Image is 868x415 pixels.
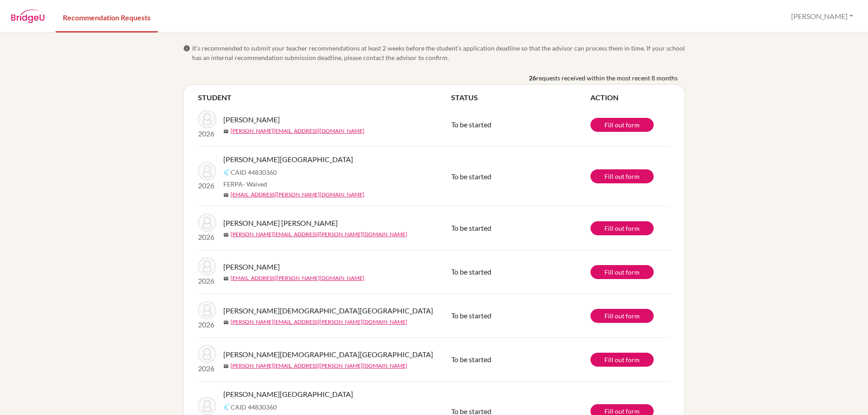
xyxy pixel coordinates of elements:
[451,224,491,232] span: To be started
[243,180,267,188] span: - Waived
[451,355,491,364] span: To be started
[198,301,216,319] img: Yepez Cristiani, Sofia
[223,232,229,238] span: mail
[787,8,857,25] button: [PERSON_NAME]
[590,92,670,103] th: ACTION
[223,218,338,228] span: [PERSON_NAME] [PERSON_NAME]
[451,92,590,103] th: STATUS
[198,180,216,191] p: 2026
[536,73,678,83] span: requests received within the most recent 8 months
[198,363,216,374] p: 2026
[56,1,158,33] a: Recommendation Requests
[231,191,364,199] a: [EMAIL_ADDRESS][PERSON_NAME][DOMAIN_NAME]
[590,265,654,279] a: Fill out form
[223,261,280,272] span: [PERSON_NAME]
[231,402,277,412] span: CAID 44830360
[451,311,491,320] span: To be started
[223,276,229,281] span: mail
[223,389,353,400] span: [PERSON_NAME][GEOGRAPHIC_DATA]
[223,114,280,125] span: [PERSON_NAME]
[192,43,685,62] span: It’s recommended to submit your teacher recommendations at least 2 weeks before the student’s app...
[198,257,216,275] img: Cohen Salinas, Gabriel
[223,192,229,198] span: mail
[198,275,216,286] p: 2026
[223,305,433,316] span: [PERSON_NAME][DEMOGRAPHIC_DATA][GEOGRAPHIC_DATA]
[198,128,216,139] p: 2026
[11,9,45,23] img: BridgeU logo
[198,162,216,180] img: Díaz Salazar, Sofia
[590,353,654,367] a: Fill out form
[223,154,353,165] span: [PERSON_NAME][GEOGRAPHIC_DATA]
[590,118,654,132] a: Fill out form
[231,274,364,282] a: [EMAIL_ADDRESS][PERSON_NAME][DOMAIN_NAME]
[223,364,229,369] span: mail
[223,179,267,189] span: FERPA
[451,267,491,276] span: To be started
[183,45,190,52] span: info
[198,345,216,363] img: Yepez Cristiani, Sofia
[231,318,407,326] a: [PERSON_NAME][EMAIL_ADDRESS][PERSON_NAME][DOMAIN_NAME]
[198,232,216,242] p: 2026
[231,230,407,238] a: [PERSON_NAME][EMAIL_ADDRESS][PERSON_NAME][DOMAIN_NAME]
[223,403,231,410] img: Common App logo
[223,168,231,176] img: Common App logo
[231,168,277,177] span: CAID 44830360
[451,172,491,181] span: To be started
[231,362,407,370] a: [PERSON_NAME][EMAIL_ADDRESS][PERSON_NAME][DOMAIN_NAME]
[590,309,654,323] a: Fill out form
[223,349,433,360] span: [PERSON_NAME][DEMOGRAPHIC_DATA][GEOGRAPHIC_DATA]
[590,169,654,183] a: Fill out form
[198,214,216,232] img: Rubio Mora, Jose Adolfo
[223,320,229,325] span: mail
[231,127,364,135] a: [PERSON_NAME][EMAIL_ADDRESS][DOMAIN_NAME]
[198,397,216,415] img: Díaz Salazar, Sofia
[198,92,451,103] th: STUDENT
[198,319,216,330] p: 2026
[198,110,216,128] img: Olivares Urdampilleta, Isabella
[529,73,536,83] b: 26
[451,120,491,129] span: To be started
[590,221,654,235] a: Fill out form
[223,129,229,134] span: mail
